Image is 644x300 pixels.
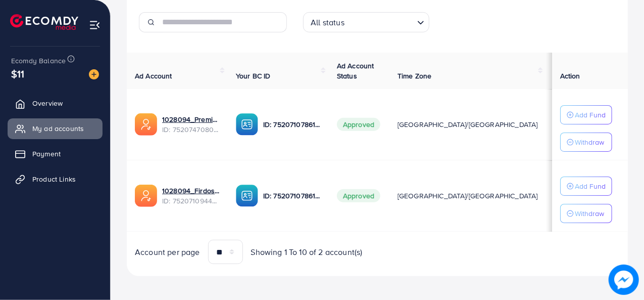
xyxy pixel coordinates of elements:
[162,186,220,196] a: 1028094_Firdos Fabrics_1751052394654
[337,61,374,81] span: Ad Account Status
[8,118,103,139] a: My ad accounts
[8,169,103,189] a: Product Links
[32,98,63,108] span: Overview
[575,207,604,220] p: Withdraw
[251,246,363,258] span: Showing 1 To 10 of 2 account(s)
[162,114,220,124] a: 1028094_Premium Firdos Fabrics_1751060404003
[560,71,580,81] span: Action
[135,185,157,207] img: ic-ads-acc.e4c84228.svg
[263,190,321,202] p: ID: 7520710786193489938
[575,109,606,121] p: Add Fund
[303,12,429,32] div: Search for option
[575,180,606,192] p: Add Fund
[162,186,220,206] div: <span class='underline'>1028094_Firdos Fabrics_1751052394654</span></br>7520710944847314952
[560,177,612,196] button: Add Fund
[11,66,24,81] span: $11
[89,69,99,79] img: image
[575,136,604,148] p: Withdraw
[560,105,612,124] button: Add Fund
[32,149,61,159] span: Payment
[135,71,172,81] span: Ad Account
[560,204,612,223] button: Withdraw
[8,144,103,164] a: Payment
[348,13,413,30] input: Search for option
[236,113,258,136] img: ic-ba-acc.ded83a64.svg
[10,14,78,30] img: logo
[135,246,200,258] span: Account per page
[162,196,220,206] span: ID: 7520710944847314952
[11,56,66,66] span: Ecomdy Balance
[398,119,538,130] span: [GEOGRAPHIC_DATA]/[GEOGRAPHIC_DATA]
[32,174,76,184] span: Product Links
[236,185,258,207] img: ic-ba-acc.ded83a64.svg
[162,114,220,135] div: <span class='underline'>1028094_Premium Firdos Fabrics_1751060404003</span></br>7520747080223358977
[609,265,639,295] img: image
[162,124,220,135] span: ID: 7520747080223358977
[398,191,538,201] span: [GEOGRAPHIC_DATA]/[GEOGRAPHIC_DATA]
[337,189,380,202] span: Approved
[560,133,612,152] button: Withdraw
[398,71,431,81] span: Time Zone
[32,123,84,134] span: My ad accounts
[263,118,321,131] p: ID: 7520710786193489938
[135,113,157,136] img: ic-ads-acc.e4c84228.svg
[8,93,103,113] a: Overview
[337,118,380,131] span: Approved
[236,71,271,81] span: Your BC ID
[309,15,346,30] span: All status
[89,19,101,31] img: menu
